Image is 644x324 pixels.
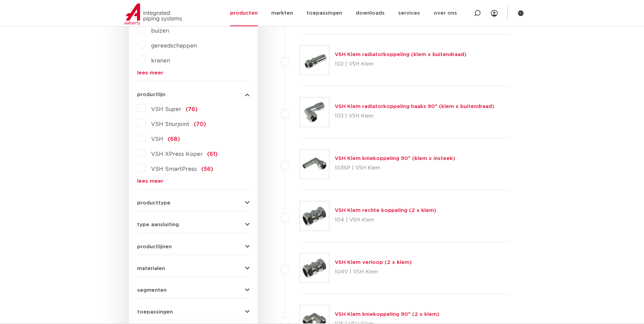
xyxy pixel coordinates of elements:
button: productlijnen [137,244,250,249]
button: materialen [137,266,250,271]
button: toepassingen [137,309,250,314]
span: VSH SmartPress [151,166,197,172]
a: gereedschappen [151,43,197,49]
span: materialen [137,266,165,271]
span: (61) [207,151,218,157]
span: (56) [201,166,213,172]
a: buizen [151,28,169,34]
span: VSH XPress Koper [151,151,203,157]
span: (76) [186,107,198,112]
span: (68) [168,137,180,142]
span: productlijnen [137,244,172,249]
span: segmenten [137,288,167,293]
img: Thumbnail for VSH Klem kniekoppeling 90° (klem x insteek) [300,149,329,179]
span: VSH [151,137,163,142]
span: productlijn [137,92,165,97]
button: segmenten [137,288,250,293]
img: Thumbnail for VSH Klem verloop (2 x klem) [300,253,329,283]
img: Thumbnail for VSH Klem radiatorkoppeling (klem x buitendraad) [300,46,329,75]
span: VSH Shurjoint [151,122,189,127]
span: type aansluiting [137,222,179,227]
img: Thumbnail for VSH Klem rechte koppeling (2 x klem) [300,201,329,231]
a: lees meer [137,70,250,75]
button: type aansluiting [137,222,250,227]
a: lees meer [137,179,250,184]
span: VSH Super [151,107,181,112]
a: VSH Klem verloop (2 x klem) [335,260,412,265]
a: VSH Klem kniekoppeling 90° (2 x klem) [335,312,439,317]
p: 103 | VSH Klem [335,111,494,122]
span: producttype [137,200,170,205]
a: kranen [151,58,170,64]
p: 104V | VSH Klem [335,267,412,277]
button: producttype [137,200,250,205]
a: VSH Klem kniekoppeling 90° (klem x insteek) [335,156,455,161]
a: VSH Klem rechte koppeling (2 x klem) [335,208,436,213]
p: 103SP | VSH Klem [335,163,455,174]
a: VSH Klem radiatorkoppeling haaks 90° (klem x buitendraad) [335,104,494,109]
p: 102 | VSH Klem [335,59,466,70]
span: (70) [194,122,206,127]
img: Thumbnail for VSH Klem radiatorkoppeling haaks 90° (klem x buitendraad) [300,97,329,127]
span: toepassingen [137,309,173,314]
button: productlijn [137,92,250,97]
a: VSH Klem radiatorkoppeling (klem x buitendraad) [335,52,466,57]
p: 104 | VSH Klem [335,215,436,226]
